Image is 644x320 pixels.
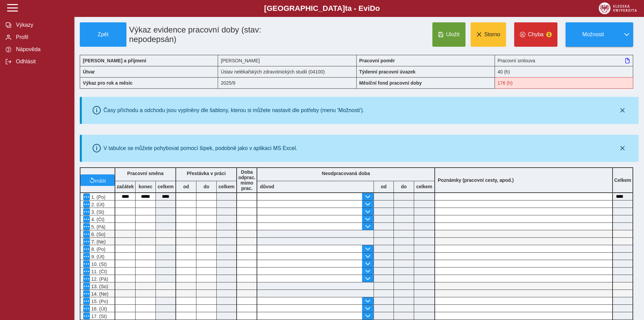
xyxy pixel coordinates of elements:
span: Možnosti [571,31,615,38]
b: do [196,184,216,189]
span: Odhlásit [14,59,69,65]
b: od [374,184,393,189]
b: Měsíční fond pracovní doby [359,80,422,86]
button: Menu [83,283,90,290]
button: Menu [83,231,90,237]
b: celkem [217,184,236,189]
span: 3. (St) [90,209,104,215]
b: do [394,184,414,189]
b: Pracovní směna [127,171,163,176]
div: V tabulce se můžete pohybovat pomocí šipek, podobně jako v aplikaci MS Excel. [103,145,297,151]
span: 8. (Po) [90,247,105,252]
b: Celkem [614,177,631,183]
button: Menu [83,298,90,304]
b: začátek [115,184,135,189]
div: Pracovní smlouva [495,55,633,66]
button: Menu [83,275,90,282]
button: Menu [83,313,90,319]
span: o [375,4,380,13]
b: Pracovní poměr [359,58,395,63]
button: Menu [83,305,90,312]
b: Týdenní pracovní úvazek [359,69,416,74]
div: 40 (h) [495,66,633,77]
span: 13. (So) [90,284,108,289]
button: Storno [471,22,506,47]
button: Uložit [432,22,466,47]
button: Menu [83,223,90,230]
b: Přestávka v práci [187,171,225,176]
span: 9. (Út) [90,254,104,259]
div: Ústav nelékařských zdravotnických studií (04100) [218,66,356,77]
b: Výkaz pro rok a měsíc [83,80,133,86]
span: t [345,4,347,13]
span: 16. (Út) [90,306,107,312]
b: [GEOGRAPHIC_DATA] a - Evi [20,4,624,13]
span: Uložit [446,31,460,38]
span: 15. (Po) [90,299,108,304]
span: Zpět [83,31,123,38]
button: Menu [83,238,90,245]
button: vrátit [80,174,115,186]
button: Menu [83,208,90,215]
button: Menu [83,193,90,200]
div: 2025/9 [218,77,356,89]
span: 6. (So) [90,232,105,237]
button: Menu [83,201,90,208]
b: [PERSON_NAME] a příjmení [83,58,146,63]
b: Neodpracovaná doba [322,171,370,176]
b: od [176,184,196,189]
span: Chyba [528,31,544,38]
button: Zpět [80,22,126,47]
div: Fond pracovní doby (176 h) a součet hodin (4:15 h) se neshodují! [495,77,633,89]
b: celkem [156,184,175,189]
b: Doba odprac. mimo prac. [238,169,256,191]
span: 14. (Ne) [90,291,109,297]
span: 10. (St) [90,261,107,267]
span: 17. (St) [90,314,107,319]
button: Menu [83,246,90,252]
div: Časy příchodu a odchodu jsou vyplněny dle šablony, kterou si můžete nastavit dle potřeby (menu 'M... [103,107,364,113]
span: Storno [484,31,500,38]
span: 2. (Út) [90,202,104,207]
span: 12. (Pá) [90,276,108,282]
span: 1 [546,32,552,37]
span: Nápověda [14,46,69,52]
div: [PERSON_NAME] [218,55,356,66]
span: 4. (Čt) [90,217,104,222]
button: Menu [83,216,90,222]
span: 7. (Ne) [90,239,106,244]
span: 1. (Po) [90,194,105,200]
span: Profil [14,34,69,40]
b: konec [136,184,156,189]
b: důvod [260,184,274,189]
h1: Výkaz evidence pracovní doby (stav: nepodepsán) [126,22,313,47]
button: Menu [83,290,90,297]
b: Poznámky (pracovní cesty, apod.) [435,177,517,183]
button: Menu [83,268,90,275]
span: 11. (Čt) [90,269,107,274]
span: D [370,4,375,13]
span: 5. (Pá) [90,224,105,230]
button: Menu [83,260,90,267]
img: logo_web_su.png [599,2,637,14]
button: Chyba1 [514,22,557,47]
span: vrátit [95,177,106,183]
span: Výkazy [14,22,69,28]
b: Útvar [83,69,95,74]
button: Menu [83,253,90,260]
button: Možnosti [566,22,620,47]
b: celkem [414,184,434,189]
